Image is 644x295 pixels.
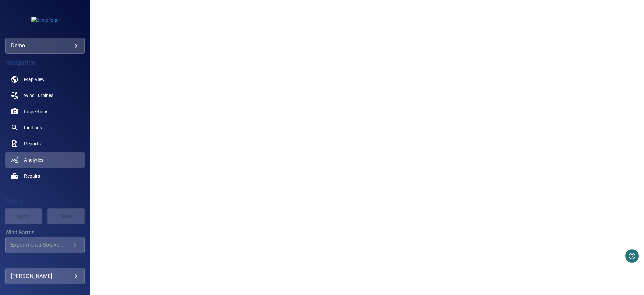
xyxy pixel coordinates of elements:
span: Wind Turbines [24,92,53,99]
img: demo-logo [31,17,59,24]
span: Inspections [24,108,48,115]
div: Wind Farms [5,237,85,253]
a: map noActive [5,71,85,87]
label: Wind Farms [5,230,85,235]
a: repairs noActive [5,168,85,184]
span: Map View [24,76,45,83]
h4: Navigation [5,59,85,66]
span: Repairs [24,173,40,179]
span: Findings [24,124,42,131]
a: reports noActive [5,136,85,152]
div: demo [11,40,79,51]
h4: Filters [5,198,85,205]
a: windturbines noActive [5,87,85,103]
span: Analytics [24,157,43,163]
a: findings noActive [5,120,85,136]
a: analytics active [5,152,85,168]
span: Reports [24,140,41,147]
div: [PERSON_NAME] [11,271,79,282]
div: demo [5,38,85,54]
div: ExperimentalSotavento [11,242,71,248]
a: inspections noActive [5,103,85,120]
